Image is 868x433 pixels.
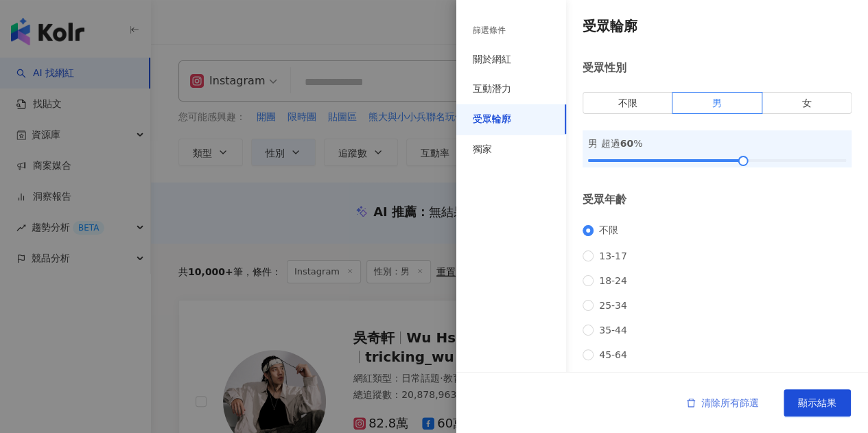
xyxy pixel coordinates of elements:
[583,192,852,207] div: 受眾年齡
[594,250,633,261] span: 13-17
[583,16,852,36] h4: 受眾輪廓
[594,275,633,286] span: 18-24
[712,97,722,108] span: 男
[583,60,852,75] div: 受眾性別
[686,398,696,408] span: delete
[473,25,506,36] div: 篩選條件
[620,138,633,149] span: 60
[701,397,759,408] span: 清除所有篩選
[473,82,511,96] div: 互動潛力
[798,397,836,408] span: 顯示結果
[588,136,846,151] div: 男 超過 %
[618,97,637,108] span: 不限
[672,389,773,417] button: 清除所有篩選
[801,97,811,108] span: 女
[594,224,624,237] span: 不限
[473,53,511,67] div: 關於網紅
[594,300,633,311] span: 25-34
[473,143,492,156] div: 獨家
[784,389,851,417] button: 顯示結果
[594,349,633,360] span: 45-64
[473,113,511,126] div: 受眾輪廓
[594,325,633,336] span: 35-44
